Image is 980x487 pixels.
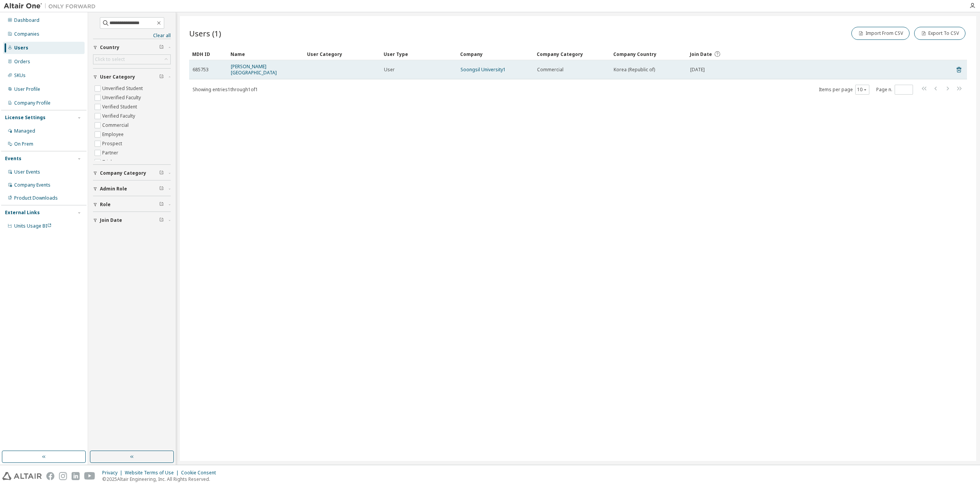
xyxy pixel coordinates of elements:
[914,27,965,40] button: Export To CSV
[59,472,67,480] img: instagram.svg
[14,59,30,65] div: Orders
[14,45,28,51] div: Users
[230,48,301,60] div: Name
[102,84,144,93] label: Unverified Student
[14,141,33,147] div: On Prem
[72,472,80,480] img: linkedin.svg
[93,196,171,213] button: Role
[102,112,137,121] label: Verified Faculty
[14,128,35,134] div: Managed
[102,148,120,157] label: Partner
[5,210,40,216] div: External Links
[819,85,869,95] span: Items per page
[100,170,146,176] span: Company Category
[14,86,40,92] div: User Profile
[189,28,221,39] span: Users (1)
[690,67,705,73] span: [DATE]
[100,44,119,51] span: Country
[14,169,40,175] div: User Events
[100,202,111,208] span: Role
[460,48,531,60] div: Company
[102,157,113,167] label: Trial
[159,44,164,51] span: Clear filter
[93,33,171,39] a: Clear all
[193,67,209,73] span: 685753
[14,223,52,229] span: Units Usage BI
[102,470,125,476] div: Privacy
[46,472,54,480] img: facebook.svg
[93,55,170,64] div: Click to select
[5,115,46,121] div: License Settings
[93,212,171,229] button: Join Date
[125,470,181,476] div: Website Terms of Use
[690,51,712,57] span: Join Date
[100,74,135,80] span: User Category
[159,170,164,176] span: Clear filter
[93,39,171,56] button: Country
[14,100,51,106] div: Company Profile
[93,69,171,85] button: User Category
[851,27,910,40] button: Import From CSV
[876,85,913,95] span: Page n.
[714,51,721,57] svg: Date when the user was first added or directly signed up. If the user was deleted and later re-ad...
[102,130,125,139] label: Employee
[307,48,377,60] div: User Category
[102,121,130,130] label: Commercial
[159,74,164,80] span: Clear filter
[192,48,224,60] div: MDH ID
[193,86,258,93] span: Showing entries 1 through 1 of 1
[613,48,684,60] div: Company Country
[461,66,506,73] a: Soongsil University1
[93,180,171,197] button: Admin Role
[384,67,395,73] span: User
[231,63,277,76] a: [PERSON_NAME][GEOGRAPHIC_DATA]
[102,139,124,148] label: Prospect
[181,470,220,476] div: Cookie Consent
[95,56,125,62] div: Click to select
[14,195,58,201] div: Product Downloads
[14,182,51,188] div: Company Events
[100,186,127,192] span: Admin Role
[384,48,454,60] div: User Type
[159,217,164,223] span: Clear filter
[102,476,220,482] p: © 2025 Altair Engineering, Inc. All Rights Reserved.
[102,93,142,102] label: Unverified Faculty
[14,72,26,79] div: SKUs
[537,67,563,73] span: Commercial
[84,472,95,480] img: youtube.svg
[614,67,655,73] span: Korea (Republic of)
[2,472,42,480] img: altair_logo.svg
[857,87,867,93] button: 10
[14,31,39,37] div: Companies
[159,202,164,208] span: Clear filter
[5,156,21,162] div: Events
[4,2,100,10] img: Altair One
[102,102,139,112] label: Verified Student
[537,48,607,60] div: Company Category
[14,17,39,23] div: Dashboard
[100,217,122,223] span: Join Date
[93,165,171,182] button: Company Category
[159,186,164,192] span: Clear filter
